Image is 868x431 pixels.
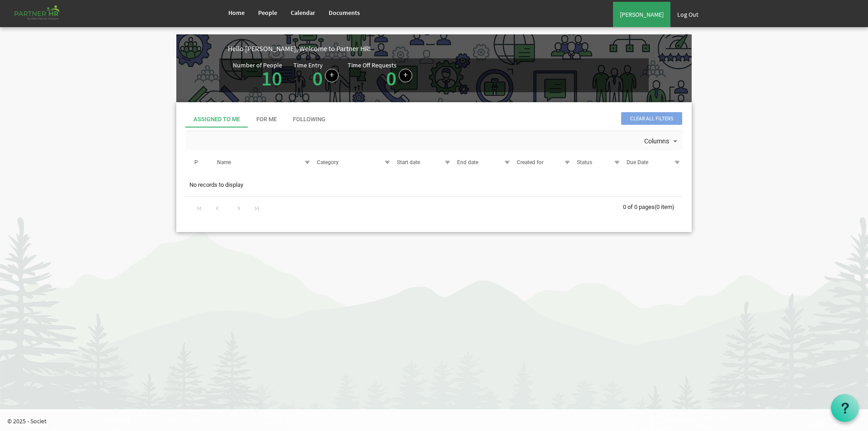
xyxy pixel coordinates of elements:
[228,9,245,17] span: Home
[655,204,675,210] span: (0 item)
[621,112,682,125] span: Clear all filters
[312,66,323,91] a: 0
[623,197,683,216] div: 0 of 0 pages (0 item)
[293,62,323,68] div: Time Entry
[643,136,670,147] span: Columns
[194,159,198,166] span: P
[228,43,692,54] div: Hello [PERSON_NAME], Welcome to Partner HR!
[185,176,683,194] td: No records to display
[217,159,231,166] span: Name
[211,201,223,214] div: Go to previous page
[325,69,339,82] a: Log hours
[329,9,360,17] span: Documents
[457,159,478,166] span: End date
[627,159,648,166] span: Due Date
[670,2,705,27] a: Log Out
[261,66,282,91] a: 10
[577,159,592,166] span: Status
[233,201,245,214] div: Go to next page
[397,159,420,166] span: Start date
[613,2,670,27] a: [PERSON_NAME]
[348,62,396,68] div: Time Off Requests
[317,159,339,166] span: Category
[293,115,325,124] div: Following
[233,62,282,68] div: Number of People
[293,62,348,89] div: Number of time entries
[517,159,543,166] span: Created for
[623,204,655,210] span: 0 of 0 pages
[193,201,206,214] div: Go to first page
[233,62,293,89] div: Total number of active people in Partner HR
[185,111,683,128] div: tab-header
[642,136,681,147] button: Columns
[256,115,277,124] div: For Me
[348,62,421,89] div: Number of pending time-off requests
[193,115,240,124] div: Assigned To Me
[291,9,315,17] span: Calendar
[642,131,681,150] div: Columns
[399,69,412,82] a: Create a new time off request
[258,9,277,17] span: People
[250,201,263,214] div: Go to last page
[7,417,868,426] p: © 2025 - Societ
[386,66,396,91] a: 0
